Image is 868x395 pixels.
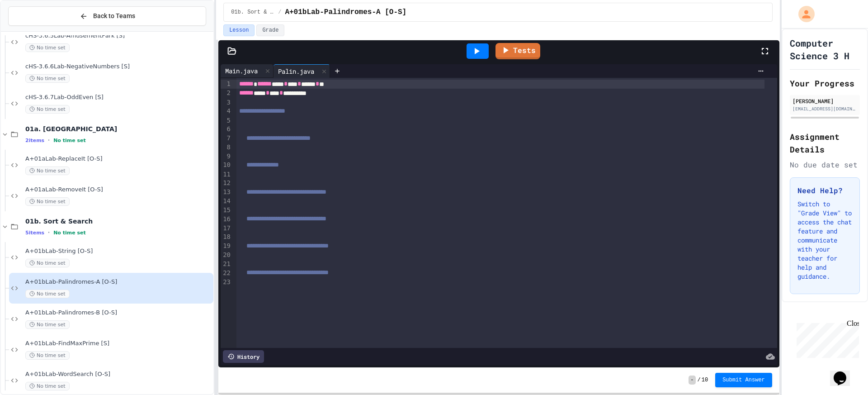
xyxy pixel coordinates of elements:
[221,134,232,143] div: 7
[793,97,857,105] div: [PERSON_NAME]
[25,278,212,286] span: A+01bLab-Palindromes-A [O-S]
[221,233,232,242] div: 18
[789,4,817,24] div: My Account
[53,138,86,143] span: No time set
[256,24,284,36] button: Grade
[221,143,232,152] div: 8
[221,260,232,269] div: 21
[221,269,232,278] div: 22
[221,224,232,233] div: 17
[221,161,232,170] div: 10
[221,89,232,98] div: 2
[221,64,274,78] div: Main.java
[722,376,765,384] span: Submit Answer
[221,251,232,260] div: 20
[223,24,255,36] button: Lesson
[25,217,212,225] span: 01b. Sort & Search
[48,229,50,236] span: •
[221,152,232,161] div: 9
[25,259,70,267] span: No time set
[25,138,44,143] span: 2 items
[25,320,70,329] span: No time set
[25,197,70,206] span: No time set
[93,11,135,21] span: Back to Teams
[221,125,232,134] div: 6
[25,105,70,114] span: No time set
[25,340,212,347] span: A+01bLab-FindMaxPrime [S]
[25,247,212,255] span: A+01bLab-String [O-S]
[25,74,70,83] span: No time set
[8,6,206,26] button: Back to Teams
[48,137,50,144] span: •
[221,242,232,251] div: 19
[231,9,274,16] span: 01b. Sort & Search
[495,43,540,59] a: Tests
[221,116,232,125] div: 5
[221,179,232,188] div: 12
[25,309,212,317] span: A+01bLab-Palindromes-B [O-S]
[797,185,852,196] h3: Need Help?
[25,186,212,194] span: A+01aLab-RemoveIt [O-S]
[790,130,860,156] h2: Assignment Details
[221,206,232,215] div: 15
[25,63,212,71] span: cHS-3.6.6Lab-NegativeNumbers [S]
[278,9,281,16] span: /
[793,319,859,358] iframe: chat widget
[221,80,232,89] div: 1
[274,64,330,78] div: Palin.java
[25,382,70,390] span: No time set
[221,98,232,107] div: 3
[274,67,319,76] div: Palin.java
[25,155,212,163] span: A+01aLab-ReplaceIt [O-S]
[221,188,232,197] div: 13
[790,37,860,62] h1: Computer Science 3 H
[25,290,70,298] span: No time set
[221,170,232,179] div: 11
[25,351,70,360] span: No time set
[221,197,232,206] div: 14
[702,376,708,384] span: 10
[223,350,264,363] div: History
[689,376,695,385] span: -
[221,66,262,76] div: Main.java
[25,43,70,52] span: No time set
[221,278,232,287] div: 23
[790,77,860,90] h2: Your Progress
[797,200,852,281] p: Switch to "Grade View" to access the chat feature and communicate with your teacher for help and ...
[4,4,62,57] div: Chat with us now!Close
[25,32,212,40] span: cHS-3.6.5Lab-AmusementPark [S]
[25,230,44,236] span: 5 items
[25,167,70,175] span: No time set
[25,371,212,378] span: A+01bLab-WordSearch [O-S]
[221,107,232,116] div: 4
[715,373,772,387] button: Submit Answer
[221,215,232,224] div: 16
[790,159,860,170] div: No due date set
[25,94,212,101] span: cHS-3.6.7Lab-OddEven [S]
[53,230,86,236] span: No time set
[793,105,857,112] div: [EMAIL_ADDRESS][DOMAIN_NAME]
[25,125,212,133] span: 01a. [GEOGRAPHIC_DATA]
[285,7,406,18] span: A+01bLab-Palindromes-A [O-S]
[698,376,701,384] span: /
[830,359,859,386] iframe: chat widget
